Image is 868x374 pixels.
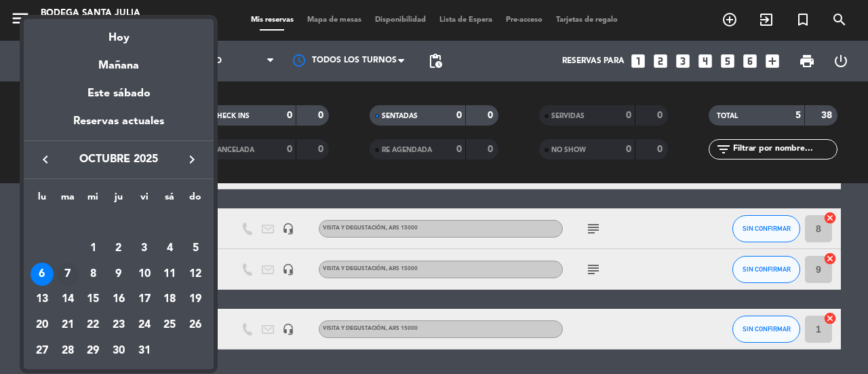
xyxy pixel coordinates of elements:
[106,312,132,338] td: 23 de octubre de 2025
[158,237,181,260] div: 4
[24,19,214,47] div: Hoy
[133,314,156,337] div: 24
[184,263,207,286] div: 12
[31,288,54,311] div: 13
[106,189,132,210] th: jueves
[55,286,81,312] td: 14 de octubre de 2025
[157,189,183,210] th: sábado
[133,339,156,362] div: 31
[132,236,157,261] td: 3 de octubre de 2025
[81,314,104,337] div: 22
[29,286,55,312] td: 13 de octubre de 2025
[81,263,104,286] div: 8
[24,47,214,75] div: Mañana
[29,210,208,236] td: OCT.
[133,263,156,286] div: 10
[182,261,208,287] td: 12 de octubre de 2025
[106,286,132,312] td: 16 de octubre de 2025
[132,286,157,312] td: 17 de octubre de 2025
[80,236,106,261] td: 1 de octubre de 2025
[80,286,106,312] td: 15 de octubre de 2025
[184,237,207,260] div: 5
[107,237,130,260] div: 2
[81,237,104,260] div: 1
[182,236,208,261] td: 5 de octubre de 2025
[81,288,104,311] div: 15
[132,189,157,210] th: viernes
[58,151,180,168] span: octubre 2025
[133,237,156,260] div: 3
[81,339,104,362] div: 29
[106,338,132,364] td: 30 de octubre de 2025
[56,339,79,362] div: 28
[29,261,55,287] td: 6 de octubre de 2025
[29,189,55,210] th: lunes
[31,263,54,286] div: 6
[184,288,207,311] div: 19
[182,189,208,210] th: domingo
[107,314,130,337] div: 23
[106,261,132,287] td: 9 de octubre de 2025
[158,314,181,337] div: 25
[180,151,204,168] button: keyboard_arrow_right
[157,312,183,338] td: 25 de octubre de 2025
[158,263,181,286] div: 11
[184,151,200,168] i: keyboard_arrow_right
[31,314,54,337] div: 20
[158,288,181,311] div: 18
[80,189,106,210] th: miércoles
[33,151,58,168] button: keyboard_arrow_left
[37,151,54,168] i: keyboard_arrow_left
[80,338,106,364] td: 29 de octubre de 2025
[107,263,130,286] div: 9
[157,286,183,312] td: 18 de octubre de 2025
[31,339,54,362] div: 27
[184,314,207,337] div: 26
[24,113,214,141] div: Reservas actuales
[132,312,157,338] td: 24 de octubre de 2025
[56,314,79,337] div: 21
[182,312,208,338] td: 26 de octubre de 2025
[80,261,106,287] td: 8 de octubre de 2025
[157,236,183,261] td: 4 de octubre de 2025
[55,338,81,364] td: 28 de octubre de 2025
[80,312,106,338] td: 22 de octubre de 2025
[106,236,132,261] td: 2 de octubre de 2025
[133,288,156,311] div: 17
[157,261,183,287] td: 11 de octubre de 2025
[55,261,81,287] td: 7 de octubre de 2025
[55,312,81,338] td: 21 de octubre de 2025
[107,288,130,311] div: 16
[56,263,79,286] div: 7
[55,189,81,210] th: martes
[182,286,208,312] td: 19 de octubre de 2025
[29,312,55,338] td: 20 de octubre de 2025
[24,75,214,113] div: Este sábado
[132,261,157,287] td: 10 de octubre de 2025
[56,288,79,311] div: 14
[132,338,157,364] td: 31 de octubre de 2025
[107,339,130,362] div: 30
[29,338,55,364] td: 27 de octubre de 2025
